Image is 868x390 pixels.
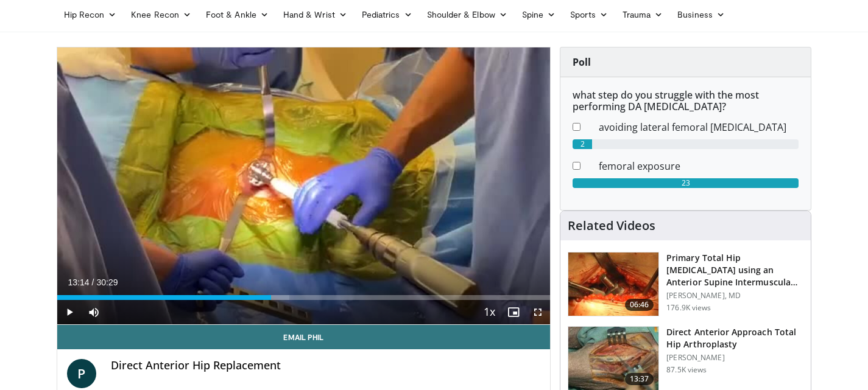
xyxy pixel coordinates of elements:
[573,55,591,69] strong: Poll
[57,325,551,349] a: Email Phil
[67,359,96,388] a: P
[68,277,90,287] span: 13:14
[666,303,711,313] p: 176.9K views
[57,295,551,300] div: Progress Bar
[573,139,592,149] div: 2
[568,252,803,316] a: 06:46 Primary Total Hip [MEDICAL_DATA] using an Anterior Supine Intermuscula… [PERSON_NAME], MD 1...
[501,300,526,324] button: Enable picture-in-picture mode
[625,373,654,385] span: 13:37
[590,159,808,173] dd: femoral exposure
[573,89,799,113] h6: what step do you struggle with the most performing DA [MEDICAL_DATA]?
[670,2,732,27] a: Business
[526,300,550,324] button: Fullscreen
[666,291,803,301] p: [PERSON_NAME], MD
[124,2,199,27] a: Knee Recon
[568,218,655,233] h4: Related Videos
[666,326,803,350] h3: Direct Anterior Approach Total Hip Arthroplasty
[568,327,658,390] img: 294118_0000_1.png.150x105_q85_crop-smart_upscale.jpg
[82,300,106,324] button: Mute
[57,300,82,324] button: Play
[590,120,808,134] dd: avoiding lateral femoral [MEDICAL_DATA]
[477,300,501,324] button: Playback Rate
[420,2,515,27] a: Shoulder & Elbow
[625,299,654,311] span: 06:46
[515,2,563,27] a: Spine
[355,2,420,27] a: Pediatrics
[92,277,94,287] span: /
[276,2,355,27] a: Hand & Wrist
[568,252,658,316] img: 263423_3.png.150x105_q85_crop-smart_upscale.jpg
[57,47,551,325] video-js: Video Player
[199,2,276,27] a: Foot & Ankle
[573,178,799,188] div: 23
[111,359,541,372] h4: Direct Anterior Hip Replacement
[57,2,124,27] a: Hip Recon
[666,365,707,375] p: 87.5K views
[96,277,118,287] span: 30:29
[666,353,803,363] p: [PERSON_NAME]
[615,2,671,27] a: Trauma
[666,252,803,288] h3: Primary Total Hip [MEDICAL_DATA] using an Anterior Supine Intermuscula…
[563,2,615,27] a: Sports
